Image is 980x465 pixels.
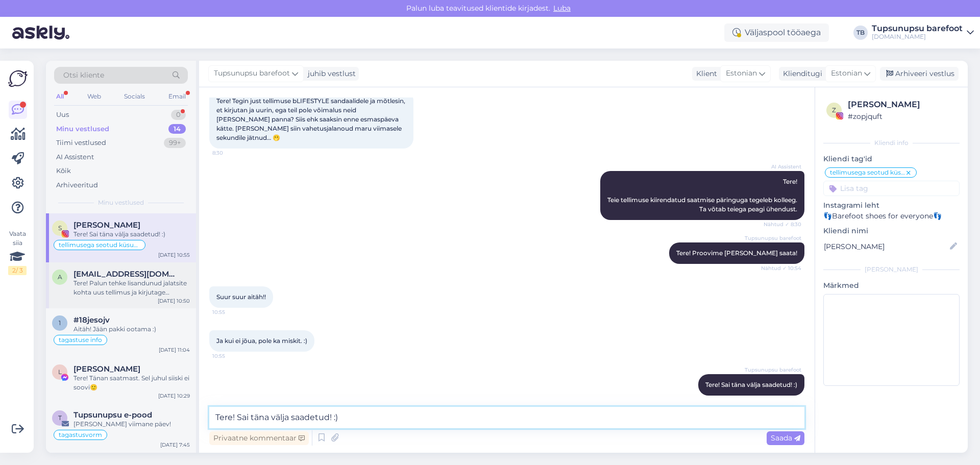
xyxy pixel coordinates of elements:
img: Askly Logo [8,69,28,88]
div: AI Assistent [56,152,94,162]
span: tellimusega seotud küsumus [59,242,140,248]
div: Tupsunupsu barefoot [872,25,963,33]
span: 1 [59,319,61,327]
span: Otsi kliente [63,70,104,81]
div: juhib vestlust [304,68,356,79]
div: 0 [171,110,186,120]
div: [DATE] 11:04 [159,346,190,354]
div: Väljaspool tööaega [724,23,829,42]
p: Märkmed [823,280,960,291]
span: Laura Vanags [73,364,140,374]
span: tellimusega seotud küsumus [830,169,905,176]
div: Email [166,90,188,103]
div: Klienditugi [779,68,822,79]
input: Lisa tag [823,181,960,196]
span: z [832,106,836,114]
div: Arhiveeri vestlus [880,67,959,81]
div: [PERSON_NAME] viimane päev! [73,420,190,429]
div: Privaatne kommentaar [209,431,309,445]
span: Saada [771,433,800,443]
span: 8:30 [212,149,251,157]
span: S [58,224,62,232]
span: Tere! Proovime [PERSON_NAME] saata! [676,249,797,257]
div: 14 [168,124,186,134]
span: tagastusvorm [59,432,102,438]
div: TB [853,26,868,40]
div: Tere! Palun tehke lisandunud jalatsite kohta uus tellimus ja kirjutage kommentaari oma eelmise te... [73,279,190,297]
div: Minu vestlused [56,124,109,134]
span: Minu vestlused [98,198,144,207]
p: Kliendi nimi [823,226,960,236]
span: 10:55 [212,308,251,316]
span: 10:55 [212,352,251,360]
span: T [58,414,62,422]
div: [DATE] 10:29 [158,392,190,400]
div: [DOMAIN_NAME] [872,33,963,41]
span: Silja Eek [73,221,140,230]
span: Luba [550,4,574,13]
span: Estonian [831,68,862,79]
div: [PERSON_NAME] [848,99,957,111]
div: [DATE] 7:45 [160,441,190,449]
p: Instagrami leht [823,200,960,211]
div: 99+ [164,138,186,148]
div: [DATE] 10:55 [158,251,190,259]
div: Uus [56,110,69,120]
input: Lisa nimi [824,241,948,252]
div: # zopjquft [848,111,957,122]
span: Tupsunupsu barefoot [745,366,801,374]
span: tagastuse info [59,337,102,343]
div: Aitäh! Jään pakki ootama :) [73,325,190,334]
span: Tupsunupsu barefoot [745,234,801,242]
span: Nähtud ✓ 10:54 [761,264,801,272]
div: All [54,90,66,103]
span: AI Assistent [763,163,801,170]
div: Klient [692,68,717,79]
a: Tupsunupsu barefoot[DOMAIN_NAME] [872,25,974,41]
span: Tupsunupsu e-pood [73,410,152,420]
div: [DATE] 10:50 [158,297,190,305]
span: Tere! Sai täna välja saadetud! :) [705,381,797,388]
span: Tupsunupsu barefoot [214,68,290,79]
div: [PERSON_NAME] [823,265,960,274]
div: Tiimi vestlused [56,138,106,148]
div: Tere! Sai täna välja saadetud! :) [73,230,190,239]
p: 👣Barefoot shoes for everyone👣 [823,211,960,222]
div: Kõik [56,166,71,176]
div: Vaata siia [8,229,27,275]
span: Ja kui ei jõua, pole ka miskit. :) [216,337,307,345]
span: #18jesojv [73,315,110,325]
div: Arhiveeritud [56,180,98,190]
span: a [58,273,62,281]
span: Tere! Tegin just tellimuse bLIFESTYLE sandaalidele ja mõtlesin, et kirjutan ja uurin, ega teil po... [216,97,407,141]
p: Kliendi tag'id [823,154,960,164]
div: Web [85,90,103,103]
span: Nähtud ✓ 8:30 [763,221,801,228]
div: Socials [122,90,147,103]
div: Tere! Tänan saatmast. Sel juhul siiski ei soovi🙂 [73,374,190,392]
span: Estonian [726,68,757,79]
span: L [58,368,62,376]
span: annika.sharai@gmail.com [73,270,180,279]
div: Kliendi info [823,138,960,148]
span: Suur suur aitäh!! [216,293,266,301]
div: 2 / 3 [8,266,27,275]
span: 17:29 [763,396,801,404]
